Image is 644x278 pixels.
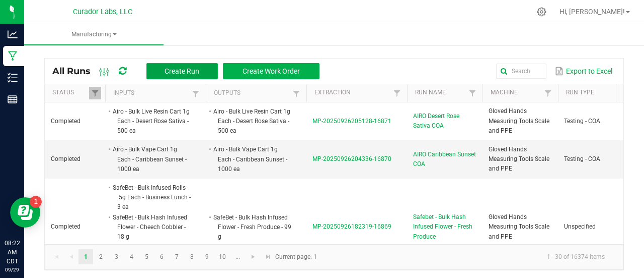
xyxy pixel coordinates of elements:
span: MP-20250926182319-16869 [312,223,391,230]
span: AIRO Caribbean Sunset COA [413,150,476,169]
span: Go to the next page [249,253,257,261]
span: Completed [51,118,80,125]
p: 09/29 [5,266,20,273]
div: Manage settings [535,7,548,17]
a: Page 11 [230,249,245,264]
li: Airo - Bulk Live Resin Cart 1g Each - Desert Rose Sativa - 500 ea [212,106,291,136]
kendo-pager: Current page: 1 [45,244,623,270]
a: Page 9 [200,249,214,264]
a: Page 1 [78,249,93,264]
span: Safebet - Bulk Hash Infused Flower - Fresh Produce [413,212,476,242]
button: Create Work Order [223,63,319,79]
a: MachineSortable [491,89,541,97]
a: Manufacturing [24,24,164,45]
a: Go to the next page [246,249,261,264]
li: SafeBet - Bulk Hash Infused Flower - Fresh Produce - 79.5 g [111,242,191,271]
inline-svg: Reports [8,94,18,104]
button: Create Run [146,63,218,79]
li: Airo - Bulk Live Resin Cart 1g Each - Desert Rose Sativa - 500 ea [111,106,191,136]
a: Go to the last page [261,249,275,264]
th: Outputs [206,84,306,102]
a: Page 8 [185,249,199,264]
p: 08:22 AM CDT [5,239,20,266]
span: MP-20250926205128-16871 [312,118,391,125]
a: Filter [290,87,302,100]
span: Testing - COA [564,155,600,162]
a: ExtractionSortable [314,89,390,97]
span: Go to the last page [264,253,272,261]
a: Filter [466,87,478,99]
button: Export to Excel [552,63,615,80]
a: Page 3 [109,249,124,264]
span: Unspecified [564,223,596,230]
a: Page 7 [170,249,184,264]
span: Manufacturing [24,30,164,39]
span: Create Run [165,67,199,75]
li: SafeBet - Bulk Infused Rolls .5g Each - Business Lunch - 3 ea [111,183,191,212]
span: Gloved Hands Measuring Tools Scale and PPE [489,213,549,240]
span: Testing - COA [564,118,600,125]
a: Page 2 [94,249,108,264]
inline-svg: Manufacturing [8,51,18,61]
a: Page 10 [215,249,230,264]
iframe: Resource center [10,197,40,228]
span: Gloved Hands Measuring Tools Scale and PPE [489,107,549,134]
li: SafeBet - Bulk Hash Infused Flower - Cheech Cobbler - 18 g [111,212,191,242]
span: Completed [51,223,80,230]
span: Hi, [PERSON_NAME]! [559,8,625,16]
span: Curador Labs, LLC [73,8,132,16]
inline-svg: Analytics [8,29,18,39]
a: Run NameSortable [415,89,466,97]
span: AIRO Desert Rose Sativa COA [413,112,476,131]
span: Completed [51,155,80,162]
th: Inputs [105,84,206,102]
li: Airo - Bulk Vape Cart 1g Each - Caribbean Sunset - 1000 ea [111,144,191,174]
input: Search [496,64,546,79]
a: Filter [542,87,554,99]
a: Page 5 [139,249,154,264]
span: MP-20250926204336-16870 [312,155,391,162]
a: StatusSortable [52,89,89,97]
a: Run TypeSortable [566,89,617,97]
inline-svg: Inventory [8,73,18,83]
kendo-pager-info: 1 - 30 of 16374 items [323,249,613,265]
a: Page 4 [124,249,139,264]
a: Page 6 [154,249,169,264]
a: Filter [391,87,403,99]
span: Create Work Order [243,67,300,75]
a: Filter [190,87,202,100]
li: SafeBet - Bulk Hash Infused Flower - Fresh Produce - 99 g [212,212,291,242]
iframe: Resource center unread badge [30,196,42,208]
li: Airo - Bulk Vape Cart 1g Each - Caribbean Sunset - 1000 ea [212,144,291,174]
a: Filter [89,87,101,99]
div: All Runs [52,63,327,80]
span: Gloved Hands Measuring Tools Scale and PPE [489,146,549,172]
